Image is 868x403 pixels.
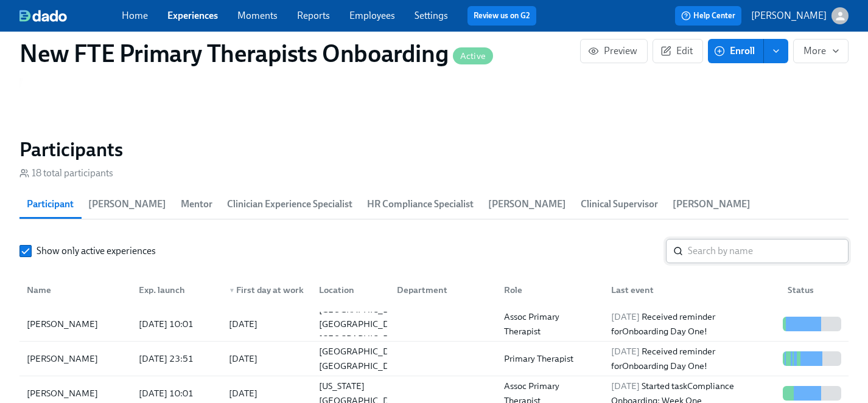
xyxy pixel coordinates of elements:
span: Mentor [181,196,212,213]
span: Show only active experiences [37,244,156,258]
span: [DATE] [611,381,640,391]
span: [DATE] [611,311,640,322]
div: [PERSON_NAME] [22,386,129,401]
span: ▼ [229,288,235,294]
a: dado [19,10,122,22]
h2: Participants [19,137,849,162]
a: Home [122,10,148,21]
span: HR Compliance Specialist [367,196,474,213]
div: Role [494,278,601,302]
div: [PERSON_NAME] [22,317,129,331]
span: Enroll [716,45,755,57]
span: [DATE] [611,346,640,357]
a: Settings [415,10,448,21]
a: Experiences [167,10,218,21]
div: First day at work [224,283,309,297]
div: Exp. launch [129,278,219,302]
div: Name [22,283,129,297]
div: Primary Therapist [499,351,601,366]
span: Clinician Experience Specialist [227,196,352,213]
span: Active [453,52,493,61]
button: [PERSON_NAME] [751,7,849,24]
div: [DATE] 10:01 [134,386,219,401]
a: Review us on G2 [474,10,530,22]
div: Status [778,278,846,302]
button: More [793,39,849,63]
span: More [803,45,838,57]
span: [PERSON_NAME] [673,196,751,213]
div: Department [387,278,494,302]
div: Last event [606,283,778,297]
div: [DATE] [229,351,257,366]
p: [PERSON_NAME] [751,9,827,22]
span: [PERSON_NAME] [88,196,166,213]
div: [DATE] 23:51 [134,351,219,366]
div: [DATE] [229,317,257,331]
a: Moments [237,10,278,21]
div: [PERSON_NAME] [22,351,129,366]
input: Search by name [688,239,849,263]
button: Help Center [675,6,741,26]
div: Role [499,283,601,297]
a: Employees [349,10,395,21]
a: Reports [297,10,330,21]
div: [DATE] [229,386,257,401]
span: Edit [663,45,693,57]
button: Review us on G2 [467,6,536,26]
div: [PERSON_NAME][DATE] 10:01[DATE][GEOGRAPHIC_DATA] [GEOGRAPHIC_DATA] [GEOGRAPHIC_DATA]Assoc Primary... [19,307,849,342]
span: Participant [27,196,74,213]
div: [PERSON_NAME][DATE] 23:51[DATE][PERSON_NAME][GEOGRAPHIC_DATA] [GEOGRAPHIC_DATA] [GEOGRAPHIC_DATA]... [19,342,849,376]
span: Clinical Supervisor [581,196,658,213]
span: Help Center [681,10,735,22]
div: Name [22,278,129,302]
div: Status [783,283,846,297]
div: [PERSON_NAME][GEOGRAPHIC_DATA] [GEOGRAPHIC_DATA] [GEOGRAPHIC_DATA] [314,329,413,388]
span: Preview [590,45,637,57]
button: Enroll [708,39,764,63]
div: Received reminder for Onboarding Day One! [606,309,778,339]
button: Preview [580,39,648,63]
div: Location [309,278,387,302]
div: Assoc Primary Therapist [499,309,601,339]
div: Department [392,283,494,297]
span: [PERSON_NAME] [488,196,566,213]
div: ▼First day at work [219,278,309,302]
div: Location [314,283,387,297]
div: [GEOGRAPHIC_DATA] [GEOGRAPHIC_DATA] [GEOGRAPHIC_DATA] [314,302,413,346]
button: enroll [764,39,788,63]
div: 18 total participants [19,167,113,180]
img: dado [19,10,67,22]
div: Received reminder for Onboarding Day One! [606,344,778,373]
button: Edit [653,39,703,63]
div: Exp. launch [134,283,219,297]
div: Last event [601,278,778,302]
h1: New FTE Primary Therapists Onboarding [19,39,493,68]
div: [DATE] 10:01 [134,317,219,331]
